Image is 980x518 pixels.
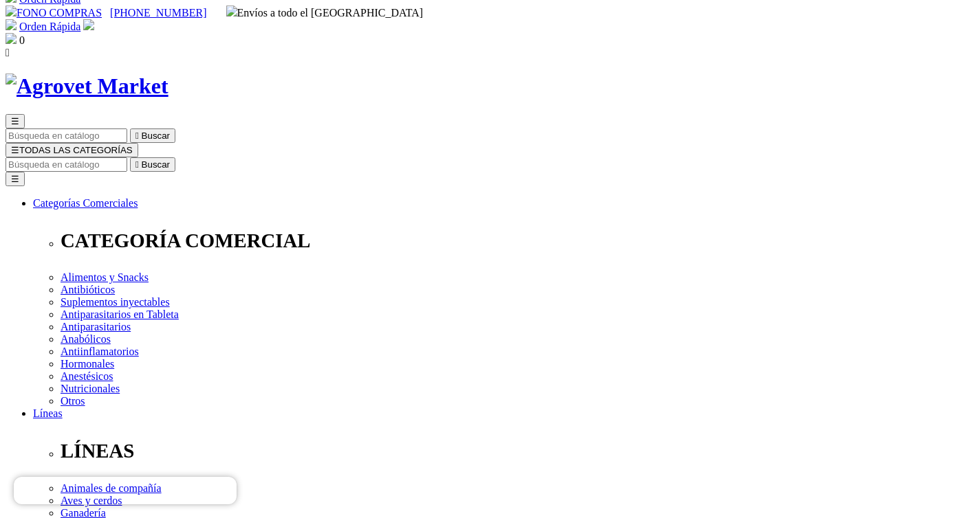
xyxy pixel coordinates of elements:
a: Orden Rápida [19,21,80,32]
img: user.svg [83,19,94,30]
a: Otros [61,395,85,407]
span: Buscar [142,159,170,170]
a: Acceda a su cuenta de cliente [83,21,94,32]
input: Buscar [6,157,127,172]
a: Categorías Comerciales [33,197,138,209]
button:  Buscar [130,128,175,143]
span: 0 [19,34,25,46]
span: Envíos a todo el [GEOGRAPHIC_DATA] [226,7,424,19]
span: ☰ [11,116,19,126]
i:  [135,131,139,141]
img: shopping-cart.svg [6,19,17,30]
a: Alimentos y Snacks [61,271,149,283]
a: Anabólicos [61,333,111,345]
i:  [135,159,139,170]
input: Buscar [6,128,127,143]
p: CATEGORÍA COMERCIAL [61,229,974,252]
a: Nutricionales [61,383,120,394]
a: [PHONE_NUMBER] [110,7,206,19]
a: Hormonales [61,358,114,370]
img: delivery-truck.svg [226,5,237,16]
img: phone.svg [6,5,17,16]
span: Buscar [142,131,170,141]
img: shopping-bag.svg [6,33,17,44]
a: Suplementos inyectables [61,296,170,308]
p: LÍNEAS [61,440,974,462]
a: FONO COMPRAS [6,7,102,19]
button: ☰ [6,172,25,186]
button: ☰TODAS LAS CATEGORÍAS [6,143,138,157]
i:  [6,47,10,58]
a: Anestésicos [61,370,113,382]
a: Antibióticos [61,284,115,295]
span: ☰ [11,145,19,155]
a: Antiinflamatorios [61,346,139,357]
a: Antiparasitarios en Tableta [61,308,179,320]
a: Líneas [33,407,63,419]
a: Antiparasitarios [61,321,131,333]
button: ☰ [6,114,25,128]
iframe: Brevo live chat [14,477,237,504]
button:  Buscar [130,157,175,172]
img: Agrovet Market [6,74,168,99]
